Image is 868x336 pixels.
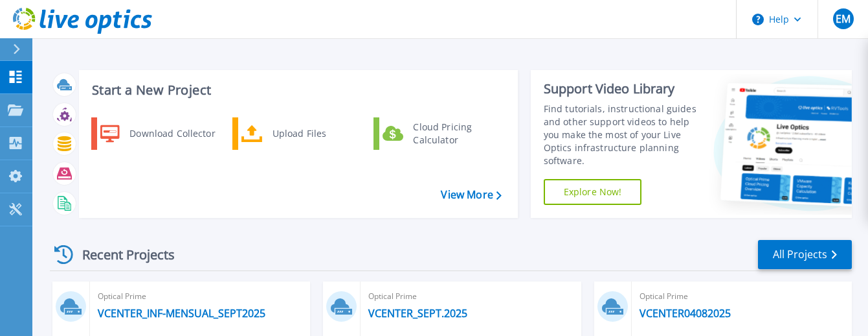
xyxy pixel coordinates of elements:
span: EM [836,14,851,24]
a: Upload Files [232,117,365,150]
a: VCENTER_INF-MENSUAL_SEPT2025 [98,307,265,320]
a: Download Collector [91,117,224,150]
span: Optical Prime [640,289,844,304]
div: Upload Files [266,121,362,147]
a: All Projects [758,240,852,269]
span: Optical Prime [98,289,302,304]
div: Recent Projects [50,239,192,270]
div: Find tutorials, instructional guides and other support videos to help you make the most of your L... [544,102,703,167]
a: Explore Now! [544,179,642,205]
a: VCENTER_SEPT.2025 [368,307,467,320]
div: Cloud Pricing Calculator [406,121,502,147]
div: Support Video Library [544,80,703,97]
h3: Start a New Project [92,83,501,97]
span: Optical Prime [368,289,573,304]
a: VCENTER04082025 [640,307,731,320]
a: View More [441,189,501,201]
a: Cloud Pricing Calculator [373,117,506,150]
div: Download Collector [123,121,221,147]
